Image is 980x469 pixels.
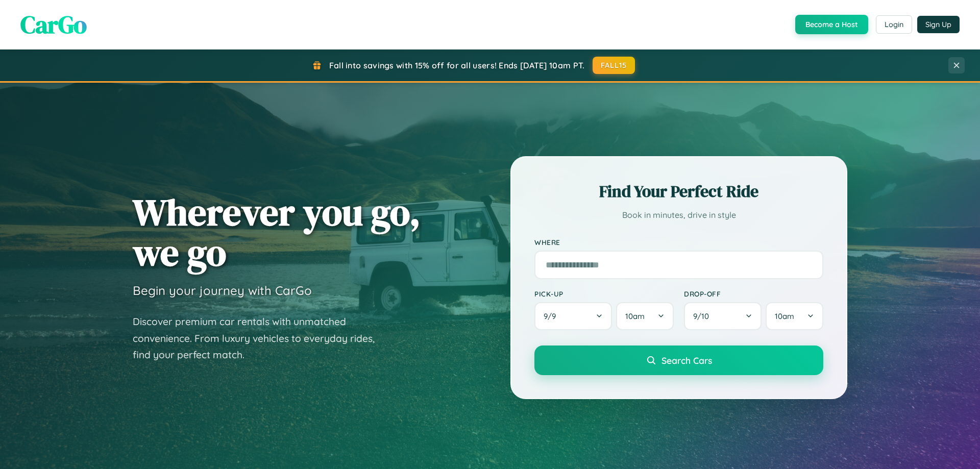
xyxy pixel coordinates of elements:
[616,302,674,330] button: 10am
[625,311,645,321] span: 10am
[20,8,87,41] span: CarGo
[917,16,960,33] button: Sign Up
[133,192,421,273] h1: Wherever you go, we go
[775,311,794,321] span: 10am
[534,238,823,246] label: Where
[133,283,312,298] h3: Begin your journey with CarGo
[544,311,561,321] span: 9 / 9
[133,313,388,363] p: Discover premium car rentals with unmatched convenience. From luxury vehicles to everyday rides, ...
[329,60,585,70] span: Fall into savings with 15% off for all users! Ends [DATE] 10am PT.
[593,57,635,74] button: FALL15
[795,15,868,34] button: Become a Host
[534,180,823,203] h2: Find Your Perfect Ride
[876,15,912,34] button: Login
[684,289,823,298] label: Drop-off
[534,208,823,223] p: Book in minutes, drive in style
[534,289,674,298] label: Pick-up
[766,302,823,330] button: 10am
[684,302,762,330] button: 9/10
[534,302,612,330] button: 9/9
[661,355,712,366] span: Search Cars
[534,345,823,375] button: Search Cars
[693,311,714,321] span: 9 / 10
